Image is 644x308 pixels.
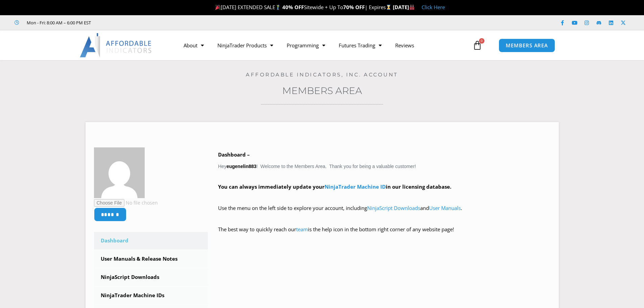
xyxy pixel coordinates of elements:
a: User Manuals & Release Notes [94,250,208,268]
img: LogoAI | Affordable Indicators – NinjaTrader [80,33,152,57]
span: Mon - Fri: 8:00 AM – 6:00 PM EST [25,19,91,27]
div: Hey ! Welcome to the Members Area. Thank you for being a valuable customer! [218,150,550,244]
span: MEMBERS AREA [506,43,548,48]
a: Dashboard [94,232,208,250]
p: The best way to quickly reach our is the help icon in the bottom right corner of any website page! [218,225,550,244]
a: User Manuals [429,205,461,211]
img: 🏌️‍♂️ [276,5,281,10]
iframe: Customer reviews powered by Trustpilot [100,19,202,26]
a: Affordable Indicators, Inc. Account [246,71,398,78]
p: Use the menu on the left side to explore your account, including and . [218,204,550,222]
strong: eugenelin883 [226,164,257,169]
img: 🎉 [215,5,220,10]
a: Reviews [388,38,421,53]
strong: 70% OFF [343,4,365,10]
span: [DATE] EXTENDED SALE Sitewide + Up To | Expires [214,4,393,10]
a: team [296,226,308,233]
a: NinjaTrader Products [211,38,280,53]
a: 0 [462,35,492,55]
span: 0 [479,38,484,44]
strong: 40% OFF [282,4,304,10]
a: Programming [280,38,332,53]
a: NinjaTrader Machine ID [325,183,386,190]
img: 🏭 [409,5,414,10]
a: NinjaScript Downloads [94,268,208,286]
a: NinjaScript Downloads [367,205,420,211]
img: ⌛ [386,5,391,10]
a: About [177,38,211,53]
strong: You can always immediately update your in our licensing database. [218,183,451,190]
b: Dashboard – [218,151,250,158]
img: ce5c3564b8d766905631c1cffdfddf4fd84634b52f3d98752d85c5da480e954d [94,147,145,198]
a: Futures Trading [332,38,388,53]
nav: Menu [177,38,471,53]
a: Click Here [422,4,445,10]
a: NinjaTrader Machine IDs [94,287,208,304]
a: MEMBERS AREA [499,39,555,52]
a: Members Area [282,85,362,96]
strong: [DATE] [393,4,415,10]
